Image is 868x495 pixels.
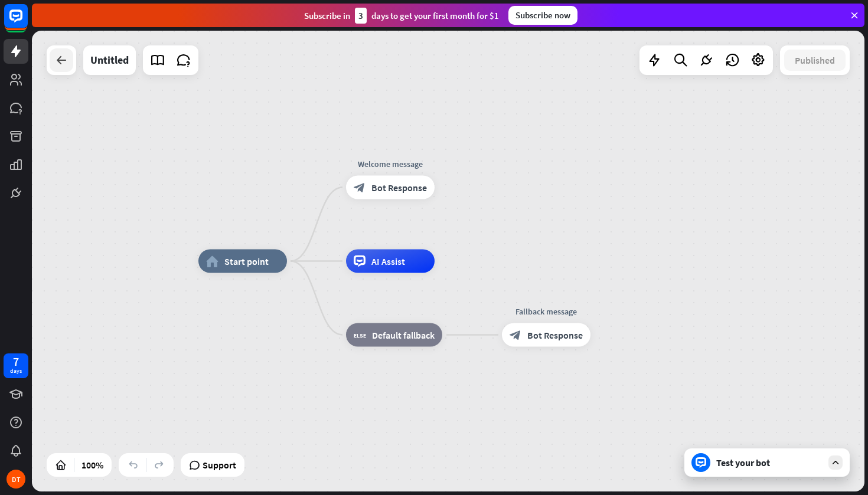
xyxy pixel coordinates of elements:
[510,329,521,341] i: block_bot_response
[371,182,427,194] span: Bot Response
[784,50,846,71] button: Published
[304,8,499,24] div: Subscribe in days to get your first month for $1
[354,329,366,341] i: block_fallback
[9,5,45,40] button: Open LiveChat chat widget
[203,455,236,474] span: Support
[4,353,28,378] a: 7 days
[78,455,107,474] div: 100%
[354,182,366,194] i: block_bot_response
[371,255,405,267] span: AI Assist
[372,329,435,341] span: Default fallback
[493,306,599,317] div: Fallback message
[355,8,367,24] div: 3
[716,457,823,468] div: Test your bot
[6,470,25,489] div: DT
[527,329,583,341] span: Bot Response
[508,6,577,25] div: Subscribe now
[90,45,129,75] div: Untitled
[224,255,269,267] span: Start point
[13,356,19,367] div: 7
[206,255,218,267] i: home_2
[10,367,22,375] div: days
[337,158,443,170] div: Welcome message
